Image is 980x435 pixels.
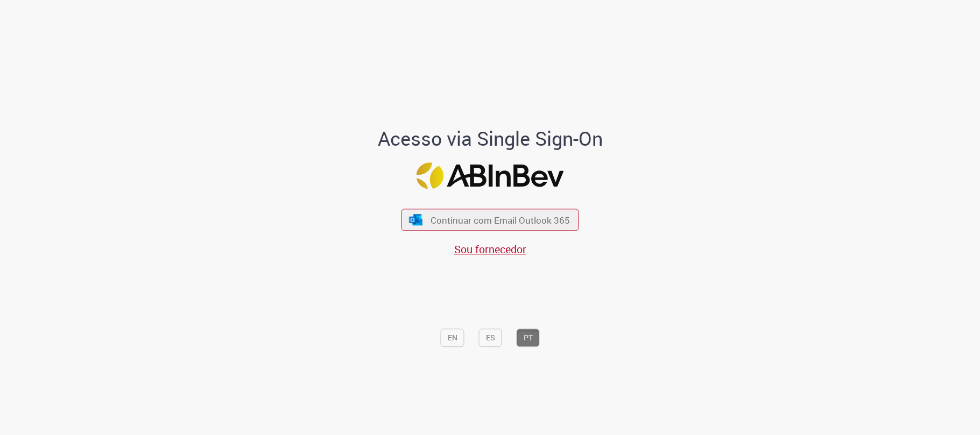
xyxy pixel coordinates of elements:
a: Sou fornecedor [454,243,526,257]
button: ícone Azure/Microsoft 360 Continuar com Email Outlook 365 [401,209,579,231]
h1: Acesso via Single Sign-On [341,129,639,150]
img: ícone Azure/Microsoft 360 [408,214,423,225]
button: ES [479,329,502,347]
img: Logo ABInBev [417,162,564,189]
span: Continuar com Email Outlook 365 [431,214,570,226]
button: EN [441,329,464,347]
button: PT [517,329,540,347]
